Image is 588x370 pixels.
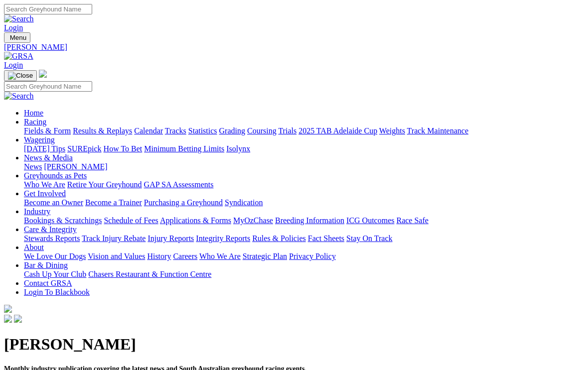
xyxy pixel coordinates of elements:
[10,34,26,41] span: Menu
[134,126,163,135] a: Calendar
[24,126,71,135] a: Fields & Form
[67,144,101,153] a: SUREpick
[4,70,37,81] button: Toggle navigation
[24,144,65,153] a: [DATE] Tips
[104,144,143,153] a: How To Bet
[88,270,211,278] a: Chasers Restaurant & Function Centre
[144,144,224,153] a: Minimum Betting Limits
[346,234,392,243] a: Stay On Track
[4,305,12,313] img: logo-grsa-white.png
[24,216,102,225] a: Bookings & Scratchings
[379,126,405,135] a: Weights
[14,315,22,323] img: twitter.svg
[24,126,584,135] div: Racing
[4,61,23,69] a: Login
[24,279,72,287] a: Contact GRSA
[298,126,377,135] a: 2025 TAB Adelaide Cup
[39,70,47,78] img: logo-grsa-white.png
[85,198,142,207] a: Become a Trainer
[147,252,171,260] a: History
[165,126,186,135] a: Tracks
[24,234,584,243] div: Care & Integrity
[104,216,158,225] a: Schedule of Fees
[24,162,42,171] a: News
[243,252,287,260] a: Strategic Plan
[24,207,50,216] a: Industry
[199,252,241,260] a: Who We Are
[24,180,584,189] div: Greyhounds as Pets
[4,335,584,354] h1: [PERSON_NAME]
[24,162,584,171] div: News & Media
[144,198,223,207] a: Purchasing a Greyhound
[24,118,46,126] a: Racing
[4,4,92,14] input: Search
[24,252,584,261] div: About
[196,234,250,243] a: Integrity Reports
[24,171,87,180] a: Greyhounds as Pets
[4,23,23,32] a: Login
[24,135,55,144] a: Wagering
[173,252,197,260] a: Careers
[67,180,142,189] a: Retire Your Greyhound
[24,225,77,234] a: Care & Integrity
[73,126,132,135] a: Results & Replays
[252,234,306,243] a: Rules & Policies
[346,216,394,225] a: ICG Outcomes
[24,252,86,260] a: We Love Our Dogs
[219,126,245,135] a: Grading
[8,72,33,80] img: Close
[308,234,344,243] a: Fact Sheets
[289,252,336,260] a: Privacy Policy
[4,81,92,92] input: Search
[4,52,33,61] img: GRSA
[24,270,584,279] div: Bar & Dining
[144,180,214,189] a: GAP SA Assessments
[4,315,12,323] img: facebook.svg
[24,243,44,251] a: About
[24,109,43,117] a: Home
[4,32,30,43] button: Toggle navigation
[225,198,263,207] a: Syndication
[82,234,146,243] a: Track Injury Rebate
[407,126,468,135] a: Track Maintenance
[4,92,34,101] img: Search
[160,216,231,225] a: Applications & Forms
[4,14,34,23] img: Search
[226,144,250,153] a: Isolynx
[24,216,584,225] div: Industry
[247,126,277,135] a: Coursing
[275,216,344,225] a: Breeding Information
[88,252,145,260] a: Vision and Values
[24,153,73,162] a: News & Media
[44,162,107,171] a: [PERSON_NAME]
[24,288,90,296] a: Login To Blackbook
[4,43,584,52] a: [PERSON_NAME]
[24,180,65,189] a: Who We Are
[24,234,80,243] a: Stewards Reports
[24,198,584,207] div: Get Involved
[24,270,86,278] a: Cash Up Your Club
[188,126,217,135] a: Statistics
[278,126,296,135] a: Trials
[24,144,584,153] div: Wagering
[396,216,428,225] a: Race Safe
[147,234,194,243] a: Injury Reports
[24,189,66,198] a: Get Involved
[24,261,68,269] a: Bar & Dining
[24,198,83,207] a: Become an Owner
[233,216,273,225] a: MyOzChase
